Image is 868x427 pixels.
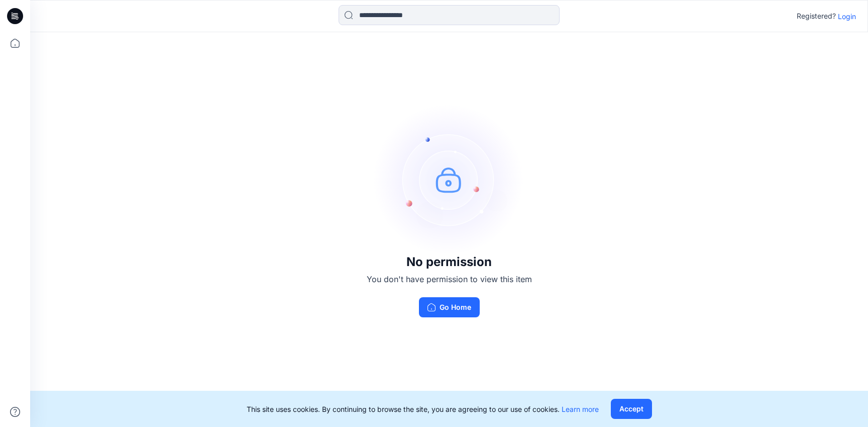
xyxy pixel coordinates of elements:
img: no-perm.svg [374,104,524,255]
a: Learn more [562,405,599,413]
h3: No permission [367,255,532,269]
button: Go Home [419,297,480,317]
p: You don't have permission to view this item [367,273,532,285]
button: Accept [611,399,652,419]
p: Login [838,11,856,22]
p: This site uses cookies. By continuing to browse the site, you are agreeing to our use of cookies. [247,404,599,414]
p: Registered? [797,10,836,22]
